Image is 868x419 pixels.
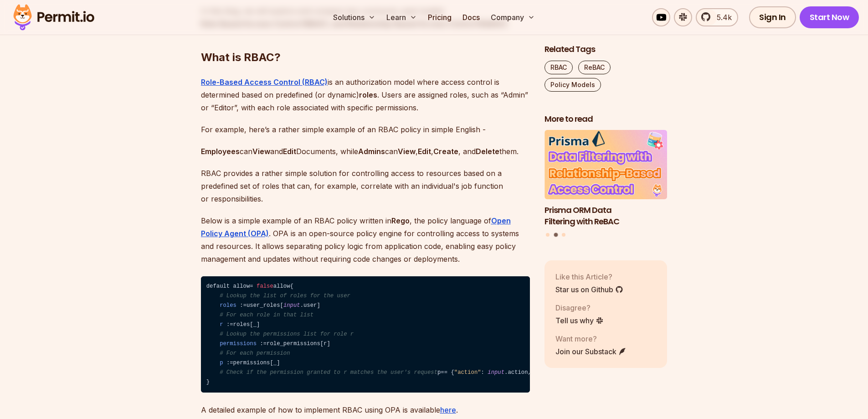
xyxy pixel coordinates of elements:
[201,76,530,114] p: is an authorization model where access control is determined based on predefined (or dynamic) . U...
[201,145,530,158] p: can and Documents, while can , , , and them.
[440,405,456,414] a: here
[800,6,859,28] a: Start Now
[201,276,530,393] code: default allow allow user_roles .user roles _ role_permissions r permissions _ p .action, .object
[555,271,623,282] p: Like this Article?
[230,360,233,366] span: =
[433,147,458,156] strong: Create
[283,147,296,156] strong: Edit
[383,8,421,26] button: Learn
[544,78,601,92] a: Policy Models
[544,130,668,228] a: Prisma ORM Data Filtering with ReBACPrisma ORM Data Filtering with ReBAC
[749,6,796,28] a: Sign In
[711,12,732,23] span: 5.4k
[9,2,98,33] img: Permit logo
[320,341,324,347] span: [
[544,130,668,238] div: Posts
[201,167,530,205] p: RBAC provides a rather simple solution for controlling access to resources based on a predefined ...
[220,331,354,337] span: # Lookup the permissions list for role r
[391,216,410,225] strong: Rego
[250,321,253,328] span: [
[290,283,293,290] span: {
[555,315,604,326] a: Tell us why
[488,369,504,376] span: input
[562,233,565,237] button: Go to slide 3
[544,130,668,200] img: Prisma ORM Data Filtering with ReBAC
[230,321,233,328] span: =
[257,321,260,328] span: ]
[260,341,263,347] span: :
[327,341,330,347] span: ]
[220,360,223,366] span: p
[451,369,454,376] span: {
[206,379,210,385] span: }
[243,302,247,309] span: =
[201,216,511,238] a: Open Policy Agent (OPA)
[220,341,257,347] span: permissions
[220,293,350,299] span: # Lookup the list of roles for the user
[544,44,668,55] h2: Related Tags
[359,90,377,99] strong: roles
[220,321,223,328] span: r
[424,8,455,26] a: Pricing
[201,147,240,156] strong: Employees
[252,147,270,156] strong: View
[280,302,283,309] span: [
[220,350,290,357] span: # For each permission
[578,61,611,74] a: ReBAC
[487,8,539,26] button: Company
[220,302,236,309] span: roles
[220,312,313,318] span: # For each role in that list
[444,369,447,376] span: =
[240,302,243,309] span: :
[418,147,431,156] strong: Edit
[201,123,530,136] p: For example, here’s a rather simple example of an RBAC policy in simple English -
[329,8,379,26] button: Solutions
[358,147,385,156] strong: Admins
[277,360,280,366] span: ]
[696,8,738,26] a: 5.4k
[454,369,481,376] span: "action"
[554,233,558,237] button: Go to slide 2
[398,147,416,156] strong: View
[555,333,627,344] p: Want more?
[201,14,530,65] h2: What is RBAC?
[257,283,273,290] span: false
[317,302,320,309] span: ]
[544,114,668,125] h2: More to read
[544,61,573,74] a: RBAC
[544,130,668,228] li: 2 of 3
[226,321,230,328] span: :
[555,346,627,357] a: Join our Substack
[476,147,499,156] strong: Delete
[250,283,253,290] span: =
[283,302,300,309] span: input
[201,403,530,416] p: A detailed example of how to implement RBAC using OPA is available .
[201,78,328,87] a: Role-Based Access Control (RBAC)
[226,360,230,366] span: :
[555,284,623,295] a: Star us on Github
[546,233,550,237] button: Go to slide 1
[220,369,437,376] span: # Check if the permission granted to r matches the user's request
[555,302,604,313] p: Disagree?
[263,341,267,347] span: =
[481,369,484,376] span: :
[544,205,668,228] h3: Prisma ORM Data Filtering with ReBAC
[459,8,483,26] a: Docs
[270,360,273,366] span: [
[201,214,530,265] p: Below is a simple example of an RBAC policy written in , the policy language of . OPA is an open-...
[441,369,444,376] span: =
